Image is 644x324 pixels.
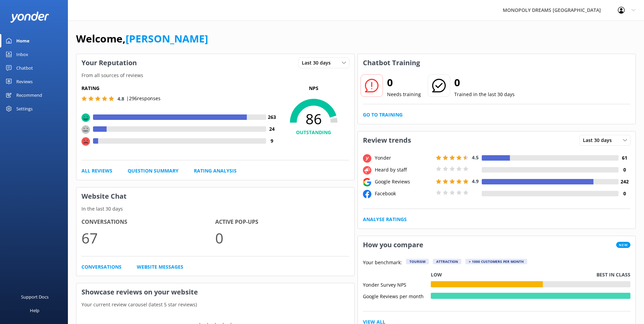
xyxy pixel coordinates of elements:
[137,263,183,271] a: Website Messages
[16,102,33,115] div: Settings
[266,113,278,121] h4: 263
[363,281,431,287] div: Yonder Survey NPS
[215,218,349,227] h4: Active Pop-ups
[373,154,434,162] div: Yonder
[126,32,208,46] a: [PERSON_NAME]
[76,31,208,47] h1: Welcome,
[76,54,142,72] h3: Your Reputation
[431,271,442,278] p: Low
[583,137,616,144] span: Last 30 days
[128,167,179,175] a: Question Summary
[373,178,434,185] div: Google Reviews
[387,91,421,98] p: Needs training
[76,72,354,79] p: From all sources of reviews
[76,205,354,213] p: In the last 30 days
[619,190,630,197] h4: 0
[16,34,30,48] div: Home
[278,129,349,136] h4: OUTSTANDING
[433,259,461,264] div: Attraction
[76,301,354,308] p: Your current review carousel (latest 5 star reviews)
[81,263,122,271] a: Conversations
[363,111,403,119] a: Go to Training
[81,85,278,92] h5: Rating
[278,110,349,127] span: 86
[454,74,515,91] h2: 0
[619,178,630,185] h4: 242
[363,259,402,267] p: Your benchmark:
[10,12,49,23] img: yonder-white-logo.png
[81,167,112,175] a: All Reviews
[454,91,515,98] p: Trained in the last 30 days
[16,48,28,61] div: Inbox
[363,216,407,223] a: Analyse Ratings
[76,187,354,205] h3: Website Chat
[278,85,349,92] p: NPS
[117,95,124,102] span: 4.8
[406,259,429,264] div: Tourism
[358,131,416,149] h3: Review trends
[215,227,349,249] p: 0
[266,125,278,133] h4: 24
[358,236,428,254] h3: How you compare
[126,95,161,102] p: | 296 responses
[616,242,630,248] span: New
[81,218,215,227] h4: Conversations
[266,137,278,145] h4: 9
[472,178,479,184] span: 4.9
[21,290,49,304] div: Support Docs
[619,166,630,174] h4: 0
[302,59,335,67] span: Last 30 days
[30,304,39,317] div: Help
[387,74,421,91] h2: 0
[465,259,527,264] div: > 1000 customers per month
[363,293,431,299] div: Google Reviews per month
[16,88,42,102] div: Recommend
[619,154,630,162] h4: 61
[373,166,434,174] div: Heard by staff
[194,167,237,175] a: Rating Analysis
[358,54,425,72] h3: Chatbot Training
[16,61,33,75] div: Chatbot
[81,227,215,249] p: 67
[16,75,33,88] div: Reviews
[596,271,630,278] p: Best in class
[76,283,354,301] h3: Showcase reviews on your website
[472,154,479,161] span: 4.5
[373,190,434,197] div: Facebook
